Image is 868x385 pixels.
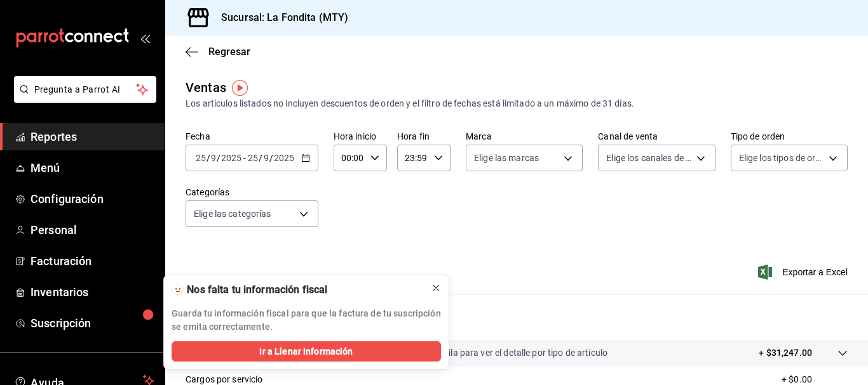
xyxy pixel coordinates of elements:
p: + $31,247.00 [759,346,812,360]
input: ---- [273,153,295,163]
span: / [259,153,262,163]
p: Da clic en la fila para ver el detalle por tipo de artículo [397,346,607,360]
span: Reportes [31,128,154,145]
input: ---- [220,153,242,163]
button: Ver ventas [288,273,339,294]
span: Suscripción [31,315,154,332]
span: / [207,153,210,163]
span: Elige los canales de venta [606,152,691,164]
span: Personal [31,221,154,238]
label: Marca [466,132,583,141]
input: -- [195,153,207,163]
button: Ir a Llenar Información [172,341,441,362]
span: Inventarios [31,284,154,301]
span: Elige las categorías [194,207,271,220]
p: Resumen [186,310,848,325]
span: / [269,153,273,163]
div: Ventas [186,78,226,97]
h3: Sucursal: La Fondita (MTY) [211,10,348,25]
label: Tipo de orden [731,132,848,141]
span: / [217,153,220,163]
label: Fecha [186,132,318,141]
button: open_drawer_menu [140,33,150,43]
div: Los artículos listados no incluyen descuentos de orden y el filtro de fechas está limitado a un m... [186,97,848,110]
button: Exportar a Excel [761,264,848,280]
button: Ver resumen [206,273,268,294]
button: Ver cargos [359,273,410,294]
label: Categorías [186,188,318,197]
label: Canal de venta [598,132,715,141]
span: Menú [31,159,154,176]
img: Tooltip marker [232,80,248,96]
span: Pregunta a Parrot AI [34,83,137,96]
label: Hora fin [397,132,451,141]
div: navigation tabs [206,273,409,294]
input: -- [263,153,269,163]
span: Ir a Llenar Información [259,345,353,358]
input: -- [210,153,217,163]
span: Elige los tipos de orden [739,152,824,164]
span: - [243,153,246,163]
button: Regresar [186,46,250,58]
p: Guarda tu información fiscal para que la factura de tu suscripción se emita correctamente. [172,307,441,334]
button: Pregunta a Parrot AI [14,76,156,103]
label: Hora inicio [334,132,387,141]
a: Pregunta a Parrot AI [9,92,156,105]
span: Regresar [208,46,250,58]
input: -- [247,153,259,163]
span: Elige las marcas [474,152,539,164]
div: 🫥 Nos falta tu información fiscal [172,283,421,297]
span: Facturación [31,252,154,270]
span: Configuración [31,190,154,207]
